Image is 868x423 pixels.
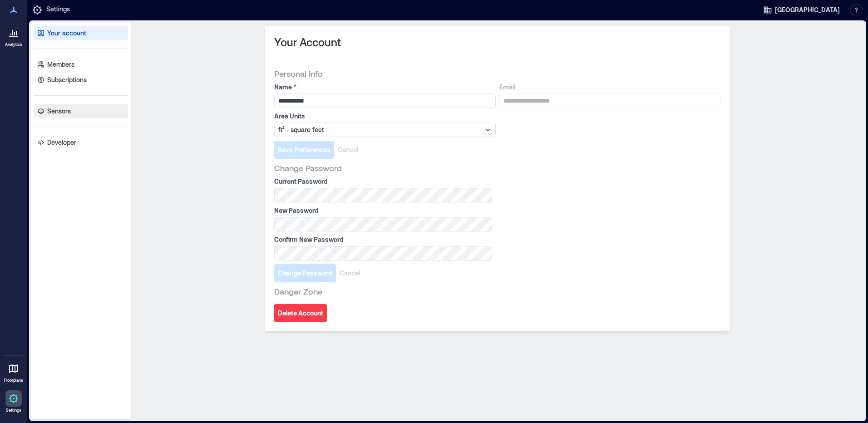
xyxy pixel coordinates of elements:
[2,22,25,50] a: Analytics
[1,358,26,386] a: Floorplans
[274,286,322,297] span: Danger Zone
[47,75,87,84] p: Subscriptions
[47,138,76,147] p: Developer
[34,104,128,118] a: Sensors
[340,269,360,278] span: Cancel
[274,206,490,215] label: New Password
[34,57,128,72] a: Members
[47,60,74,69] p: Members
[4,378,23,383] p: Floorplans
[5,42,22,47] p: Analytics
[278,309,323,318] span: Delete Account
[278,269,332,278] span: Change Password
[336,264,364,282] button: Cancel
[274,68,323,79] span: Personal Info
[47,29,86,38] p: Your account
[274,304,327,322] button: Delete Account
[278,145,330,154] span: Save Preferences
[34,135,128,150] a: Developer
[274,162,342,173] span: Change Password
[760,3,843,17] button: [GEOGRAPHIC_DATA]
[34,26,128,40] a: Your account
[274,112,494,121] label: Area Units
[274,235,490,244] label: Confirm New Password
[34,73,128,87] a: Subscriptions
[47,107,71,116] p: Sensors
[499,83,719,92] label: Email
[3,388,25,416] a: Settings
[274,83,494,92] label: Name
[334,141,362,159] button: Cancel
[775,5,840,15] span: [GEOGRAPHIC_DATA]
[274,264,336,282] button: Change Password
[274,141,334,159] button: Save Preferences
[338,145,358,154] span: Cancel
[274,35,341,49] span: Your Account
[6,408,21,413] p: Settings
[274,177,490,186] label: Current Password
[46,5,70,15] p: Settings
